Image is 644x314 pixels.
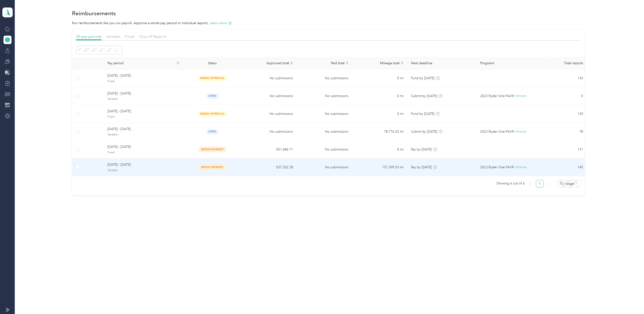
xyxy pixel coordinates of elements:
[104,57,183,69] th: Pay period
[545,180,553,187] li: Next Page
[72,21,585,26] p: Run reimbursements like you run payroll. Approve a whole pay period or individual reports.
[559,180,578,187] span: 10 / page
[297,123,352,141] td: No submissions
[242,87,297,105] td: No submissions
[139,34,166,39] span: One-off Reports
[290,63,293,65] span: caret-down
[411,94,437,98] span: Submit by [DATE]
[125,34,134,39] span: Fixed
[198,75,227,81] span: needs approval
[297,69,352,87] td: No submissions
[72,11,116,16] h1: Reimbursements
[199,164,226,170] span: needs payment
[401,61,403,64] span: caret-up
[352,141,407,158] td: 0 mi
[548,183,550,185] span: right
[411,76,434,80] span: Fund by [DATE]
[545,87,587,105] td: 0
[177,61,179,64] span: caret-up
[107,97,179,101] span: Variable
[242,141,297,158] td: $51,686.71
[514,130,526,134] span: + 5 more
[352,87,407,105] td: 0 mi
[411,165,432,169] span: Pay by [DATE]
[545,69,587,87] td: 133
[514,165,526,169] span: + 5 more
[545,180,553,187] button: right
[242,57,297,69] th: Approved total
[107,168,179,172] span: Variable
[352,105,407,123] td: 0 mi
[198,111,227,116] span: needs approval
[210,21,232,26] button: Learn more
[401,63,403,65] span: caret-down
[545,57,587,69] th: Total reports
[352,158,407,176] td: 157,309.53 mi
[545,158,587,176] td: 145
[352,123,407,141] td: 78,776.52 mi
[107,144,179,150] span: [DATE] - [DATE]
[346,63,348,65] span: caret-down
[107,79,179,83] span: Fixed
[545,105,587,123] td: 130
[527,180,534,187] li: Previous Page
[480,165,514,170] span: 2023 Ryder One FAVR
[297,141,352,158] td: No submissions
[107,162,179,167] span: [DATE] - [DATE]
[297,105,352,123] td: No submissions
[529,183,532,185] span: left
[242,158,297,176] td: $37,202.28
[107,109,179,114] span: [DATE] - [DATE]
[290,61,293,64] span: caret-up
[297,87,352,105] td: No submissions
[476,57,545,69] th: Programs
[107,91,179,96] span: [DATE] - [DATE]
[545,123,587,141] td: 78
[545,141,587,158] td: 131
[352,57,407,69] th: Mileage total
[480,93,514,99] span: 2023 Ryder One FAVR
[297,57,352,69] th: Paid total
[536,180,543,187] li: 1
[407,57,476,69] th: Next deadline
[411,112,434,116] span: Fund by [DATE]
[106,34,120,39] span: Variable
[107,127,179,132] span: [DATE] - [DATE]
[206,129,219,134] span: open
[245,61,289,65] span: Approved total
[107,115,179,119] span: Fixed
[356,61,400,65] span: Mileage total
[199,147,226,152] span: needs payment
[527,180,534,187] button: left
[536,180,543,187] a: 1
[242,105,297,123] td: No submissions
[177,63,179,65] span: caret-down
[346,61,348,64] span: caret-up
[480,129,514,134] span: 2023 Ryder One FAVR
[411,147,432,151] span: Pay by [DATE]
[206,93,219,99] span: open
[514,94,526,98] span: + 5 more
[411,130,437,134] span: Submit by [DATE]
[352,69,407,87] td: 0 mi
[496,180,525,187] span: Showing 6 out of 6
[301,61,344,65] span: Paid total
[618,288,644,314] iframe: Everlance-gr Chat Button Frame
[187,61,238,65] div: Status
[107,61,176,65] span: Pay period
[107,73,179,78] span: [DATE] - [DATE]
[107,150,179,155] span: Fixed
[557,180,581,187] div: Page Size
[242,123,297,141] td: No submissions
[242,69,297,87] td: No submissions
[107,133,179,137] span: Variable
[76,34,102,39] span: All pay periods
[297,158,352,176] td: No submissions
